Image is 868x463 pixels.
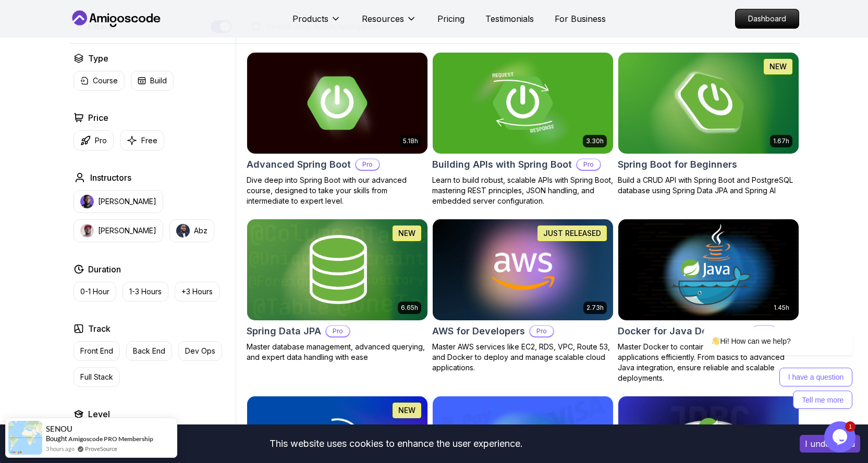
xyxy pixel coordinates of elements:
button: instructor img[PERSON_NAME] [74,219,163,242]
img: instructor img [80,195,94,208]
button: Resources [362,12,417,33]
img: instructor img [80,224,94,237]
h2: AWS for Developers [432,324,525,339]
p: Products [292,12,328,25]
p: [PERSON_NAME] [98,226,156,236]
p: Dev Ops [185,346,215,356]
p: Pro [95,135,107,146]
button: Full Stack [74,367,120,387]
p: NEW [769,61,787,72]
img: Building APIs with Spring Boot card [433,53,613,154]
p: Dashboard [736,9,799,28]
p: 3.30h [586,137,604,145]
p: Master AWS services like EC2, RDS, VPC, Route 53, and Docker to deploy and manage scalable cloud ... [432,342,614,373]
button: 1-3 Hours [123,282,168,302]
button: instructor img[PERSON_NAME] [74,190,163,213]
button: Front End [74,341,120,361]
a: Advanced Spring Boot card5.18hAdvanced Spring BootProDive deep into Spring Boot with our advanced... [247,52,428,206]
p: [PERSON_NAME] [98,196,156,207]
p: Abz [194,226,207,236]
p: NEW [398,228,415,239]
p: Free [141,135,157,146]
h2: Instructors [90,171,131,184]
p: Pro [530,326,553,336]
p: +3 Hours [181,286,213,297]
h2: Price [88,111,108,124]
button: 0-1 Hour [74,282,116,302]
button: instructor imgAbz [169,219,214,242]
p: NEW [398,405,415,416]
p: 1-3 Hours [129,286,162,297]
h2: Level [88,408,110,420]
h2: Building APIs with Spring Boot [432,157,572,172]
span: Bought [46,434,67,443]
button: Accept cookies [800,435,860,453]
img: provesource social proof notification image [8,421,42,455]
h2: Spring Boot for Beginners [618,157,737,172]
a: Dashboard [735,9,799,29]
p: Learn to build robust, scalable APIs with Spring Boot, mastering REST principles, JSON handling, ... [432,175,614,206]
h2: Track [88,322,111,335]
a: Pricing [437,12,464,25]
p: 2.73h [586,304,604,312]
span: 3 hours ago [46,444,75,453]
p: Pro [356,159,379,170]
img: Advanced Spring Boot card [247,53,427,154]
button: Course [74,71,125,91]
button: Back End [126,341,172,361]
p: JUST RELEASED [543,228,601,239]
img: instructor img [176,224,190,237]
h2: Type [88,52,108,65]
h2: Advanced Spring Boot [247,157,351,172]
p: Build [150,76,167,86]
button: Pro [74,130,114,151]
button: Products [292,12,341,33]
iframe: chat widget [670,233,858,416]
button: Free [120,130,164,151]
p: Dive deep into Spring Boot with our advanced course, designed to take your skills from intermedia... [247,175,428,206]
p: Full Stack [80,372,113,382]
button: +3 Hours [175,282,219,302]
p: Back End [133,346,165,356]
a: Spring Boot for Beginners card1.67hNEWSpring Boot for BeginnersBuild a CRUD API with Spring Boot ... [618,52,799,196]
img: AWS for Developers card [433,219,613,320]
a: Amigoscode PRO Membership [68,435,153,443]
a: Testimonials [485,12,534,25]
p: 5.18h [403,137,418,145]
h2: Spring Data JPA [247,324,321,339]
p: 1.67h [773,137,789,145]
p: 6.65h [401,304,418,312]
p: 0-1 Hour [80,286,109,297]
h2: Duration [88,263,121,276]
p: Course [93,76,118,86]
p: Pro [577,159,600,170]
span: SENOU [46,424,72,433]
a: For Business [555,12,606,25]
a: Docker for Java Developers card1.45hDocker for Java DevelopersProMaster Docker to containerize an... [618,219,799,383]
iframe: chat widget [824,421,858,453]
a: AWS for Developers card2.73hJUST RELEASEDAWS for DevelopersProMaster AWS services like EC2, RDS, ... [432,219,614,373]
h2: Docker for Java Developers [618,324,748,339]
a: Building APIs with Spring Boot card3.30hBuilding APIs with Spring BootProLearn to build robust, s... [432,52,614,206]
p: Resources [362,12,404,25]
div: This website uses cookies to enhance the user experience. [8,432,784,455]
button: Build [131,71,174,91]
img: Docker for Java Developers card [618,219,799,320]
a: Spring Data JPA card6.65hNEWSpring Data JPAProMaster database management, advanced querying, and ... [247,219,428,362]
img: Spring Boot for Beginners card [614,50,803,156]
p: Master Docker to containerize and deploy Java applications efficiently. From basics to advanced J... [618,342,799,383]
p: Master database management, advanced querying, and expert data handling with ease [247,342,428,362]
button: Dev Ops [178,341,222,361]
img: Spring Data JPA card [247,219,427,320]
p: Pro [326,326,349,336]
a: ProveSource [85,444,117,453]
p: Front End [80,346,113,356]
